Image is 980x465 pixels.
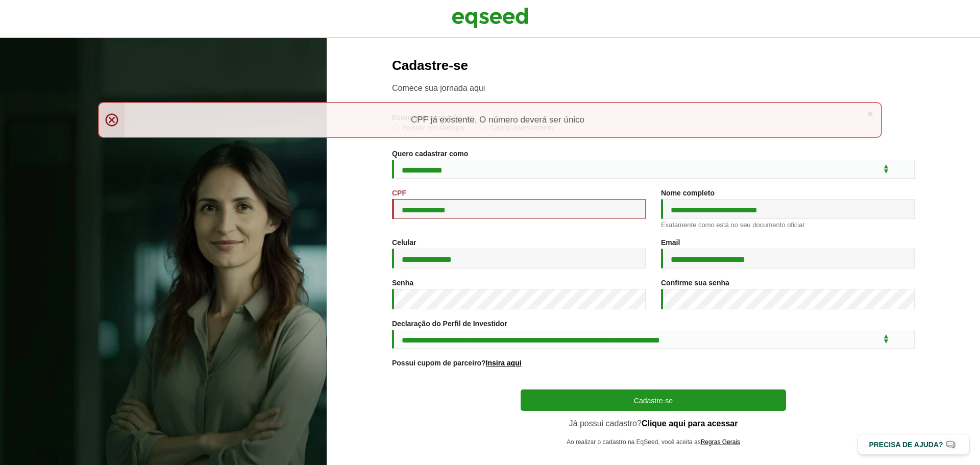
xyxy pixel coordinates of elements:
[392,320,507,327] label: Declaração do Perfil de Investidor
[661,239,680,246] label: Email
[486,359,522,366] a: Insira aqui
[392,279,413,286] label: Senha
[392,189,406,197] label: CPF
[392,239,416,246] label: Celular
[392,83,915,93] p: Comece sua jornada aqui
[701,439,740,445] a: Regras Gerais
[521,419,786,428] p: Já possui cadastro?
[521,438,786,446] p: Ao realizar o cadastro na EqSeed, você aceita as
[521,389,786,411] button: Cadastre-se
[392,58,915,73] h2: Cadastre-se
[98,102,882,138] div: CPF já existente. O número deverá ser único
[452,5,528,31] img: EqSeed Logo
[661,189,715,197] label: Nome completo
[661,279,729,286] label: Confirme sua senha
[642,420,738,428] a: Clique aqui para acessar
[867,108,873,119] a: ×
[392,359,522,366] label: Possui cupom de parceiro?
[661,222,915,228] div: Exatamente como está no seu documento oficial
[392,150,468,157] label: Quero cadastrar como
